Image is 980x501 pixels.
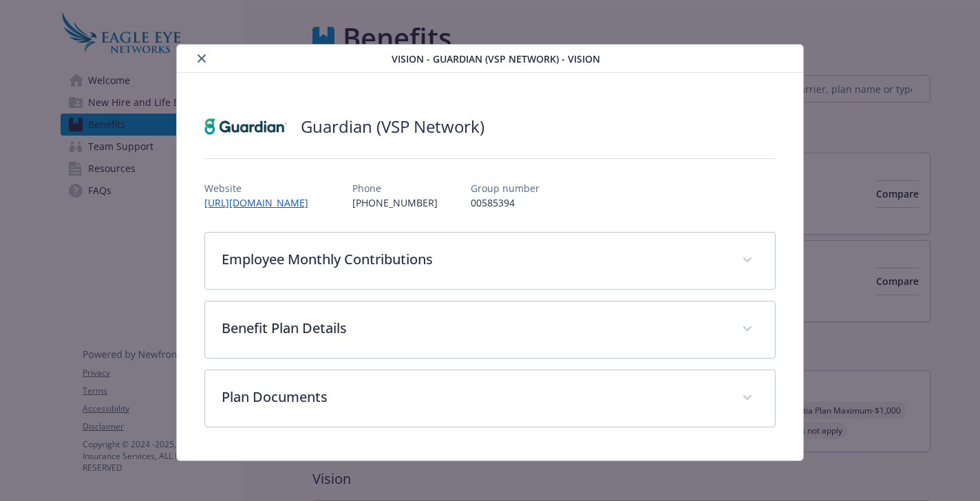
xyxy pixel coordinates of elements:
[98,44,882,461] div: details for plan Vision - Guardian (VSP Network) - Vision
[392,52,600,66] span: Vision - Guardian (VSP Network) - Vision
[204,106,287,147] img: Guardian
[204,196,319,209] a: [URL][DOMAIN_NAME]
[205,370,774,427] div: Plan Documents
[301,115,484,138] h2: Guardian (VSP Network)
[222,387,725,407] p: Plan Documents
[471,181,540,195] p: Group number
[205,301,774,358] div: Benefit Plan Details
[352,181,438,195] p: Phone
[352,195,438,210] p: [PHONE_NUMBER]
[222,318,725,339] p: Benefit Plan Details
[471,195,540,210] p: 00585394
[193,50,210,67] button: close
[222,249,725,270] p: Employee Monthly Contributions
[204,181,319,195] p: Website
[205,233,774,289] div: Employee Monthly Contributions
